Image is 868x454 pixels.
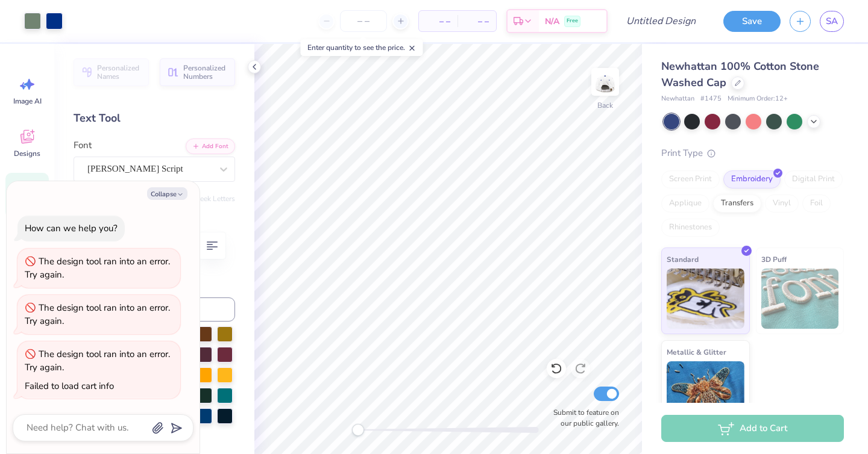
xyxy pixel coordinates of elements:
span: Image AI [13,96,42,106]
span: Newhattan 100% Cotton Stone Washed Cap [661,59,819,90]
input: Untitled Design [617,9,705,33]
div: Transfers [713,194,761,213]
span: Free [567,17,578,25]
button: Save [723,11,781,32]
div: Screen Print [661,170,720,188]
div: Back [597,100,613,111]
div: Print Type [661,146,844,160]
span: Newhattan [661,94,694,104]
div: Digital Print [784,170,843,188]
button: Add Font [186,138,235,154]
span: – – [465,15,489,28]
img: Standard [667,269,744,329]
div: Rhinestones [661,219,720,237]
label: Font [74,138,92,152]
button: Personalized Names [74,58,149,86]
div: The design tool ran into an error. Try again. [25,348,170,374]
div: Embroidery [723,170,781,188]
img: Metallic & Glitter [667,361,744,421]
span: – – [426,15,450,28]
span: Standard [667,253,699,266]
span: Minimum Order: 12 + [728,94,788,104]
button: Collapse [147,187,187,200]
div: Enter quantity to see the price. [301,39,423,56]
span: 3D Puff [761,253,787,266]
span: SA [826,14,838,28]
span: Metallic & Glitter [667,346,726,358]
img: 3D Puff [761,269,839,329]
div: How can we help you? [25,222,118,234]
label: Submit to feature on our public gallery. [547,407,619,429]
div: The design tool ran into an error. Try again. [25,255,170,281]
span: N/A [545,15,559,28]
img: Back [593,70,617,94]
span: Personalized Names [97,64,142,81]
button: Personalized Numbers [160,58,235,86]
div: Vinyl [765,194,799,213]
span: Designs [14,149,40,158]
div: Accessibility label [352,424,364,436]
span: Personalized Numbers [183,64,228,81]
div: Failed to load cart info [25,380,114,392]
a: SA [820,11,844,32]
div: The design tool ran into an error. Try again. [25,302,170,328]
div: Applique [661,194,709,213]
span: # 1475 [700,94,722,104]
div: Foil [802,194,831,213]
div: Text Tool [74,110,235,126]
input: – – [340,10,387,32]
